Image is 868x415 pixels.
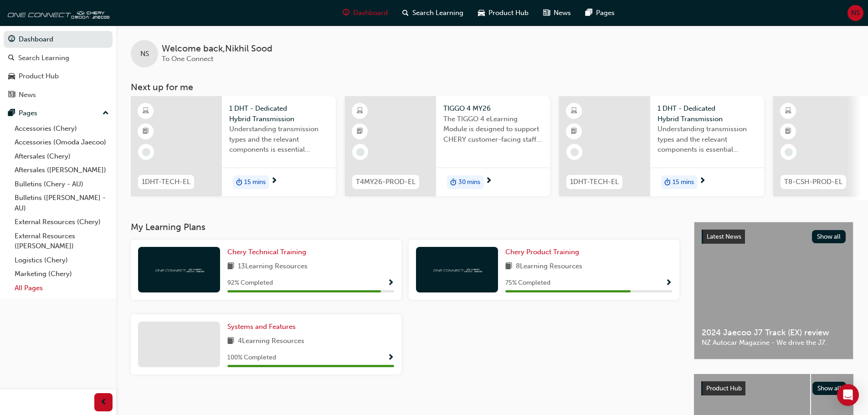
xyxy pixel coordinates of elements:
a: news-iconNews [536,4,578,22]
span: 15 mins [244,177,266,188]
span: book-icon [505,261,512,272]
button: Show Progress [387,277,394,289]
a: Accessories (Chery) [11,122,113,136]
span: 8 Learning Resources [516,261,582,272]
button: NS [847,5,863,21]
span: NZ Autocar Magazine - We drive the J7. [702,338,846,348]
a: Systems and Features [227,322,299,332]
span: T4MY26-PROD-EL [356,177,416,187]
span: book-icon [227,336,234,347]
span: News [554,8,571,18]
span: learningRecordVerb_NONE-icon [142,148,150,156]
span: 2024 Jaecoo J7 Track (EX) review [702,328,846,338]
span: learningResourceType_ELEARNING-icon [143,105,149,117]
a: Product Hub [4,68,113,85]
span: booktick-icon [571,126,577,138]
span: next-icon [699,177,706,185]
span: 1DHT-TECH-EL [142,177,190,187]
a: Latest NewsShow all [702,230,846,244]
a: Accessories (Omoda Jaecoo) [11,135,113,149]
span: Show Progress [387,354,394,362]
span: Show Progress [665,279,672,287]
span: pages-icon [586,7,592,19]
span: learningResourceType_ELEARNING-icon [357,105,363,117]
span: TIGGO 4 MY26 [443,103,543,114]
span: duration-icon [664,176,671,188]
span: booktick-icon [785,126,791,138]
span: Pages [596,8,615,18]
span: 13 Learning Resources [238,261,308,272]
span: car-icon [478,7,485,19]
span: Systems and Features [227,323,296,331]
a: Bulletins ([PERSON_NAME] - AU) [11,191,113,215]
span: Product Hub [488,8,529,18]
a: pages-iconPages [578,4,622,22]
a: External Resources (Chery) [11,215,113,229]
span: duration-icon [450,176,457,188]
span: next-icon [485,177,492,185]
a: Chery Product Training [505,247,583,257]
a: car-iconProduct Hub [471,4,536,22]
span: Latest News [707,233,741,241]
a: Product HubShow all [701,381,846,396]
span: learningResourceType_ELEARNING-icon [785,105,791,117]
a: Dashboard [4,31,113,48]
div: Search Learning [18,53,69,63]
button: Show all [812,230,846,243]
button: Show Progress [387,352,394,364]
a: All Pages [11,281,113,295]
span: 15 mins [673,177,694,188]
span: Search Learning [412,8,463,18]
span: 1DHT-TECH-EL [570,177,619,187]
span: Welcome back , Nikhil Sood [162,44,272,54]
span: guage-icon [343,7,349,19]
span: The TIGGO 4 eLearning Module is designed to support CHERY customer-facing staff with the product ... [443,114,543,145]
span: book-icon [227,261,234,272]
a: Aftersales (Chery) [11,149,113,164]
h3: My Learning Plans [131,222,679,232]
span: learningRecordVerb_NONE-icon [570,148,579,156]
button: DashboardSearch LearningProduct HubNews [4,29,113,105]
span: T8-CSH-PROD-EL [784,177,842,187]
img: oneconnect [5,4,109,22]
a: Logistics (Chery) [11,253,113,267]
a: 1DHT-TECH-EL1 DHT - Dedicated Hybrid TransmissionUnderstanding transmission types and the relevan... [559,96,764,196]
span: learningResourceType_ELEARNING-icon [571,105,577,117]
span: news-icon [8,91,15,99]
a: News [4,87,113,103]
a: Chery Technical Training [227,247,310,257]
a: 1DHT-TECH-EL1 DHT - Dedicated Hybrid TransmissionUnderstanding transmission types and the relevan... [131,96,336,196]
div: Pages [19,108,37,118]
span: guage-icon [8,36,15,44]
span: learningRecordVerb_NONE-icon [785,148,793,156]
span: 75 % Completed [505,278,550,288]
button: Pages [4,105,113,122]
img: oneconnect [432,265,482,274]
span: 4 Learning Resources [238,336,304,347]
span: booktick-icon [357,126,363,138]
span: Chery Technical Training [227,248,306,256]
span: car-icon [8,72,15,81]
span: 92 % Completed [227,278,273,288]
span: Chery Product Training [505,248,579,256]
span: 1 DHT - Dedicated Hybrid Transmission [657,103,757,124]
a: search-iconSearch Learning [395,4,471,22]
span: search-icon [402,7,409,19]
span: To One Connect [162,55,213,63]
span: duration-icon [236,176,242,188]
a: guage-iconDashboard [335,4,395,22]
span: Show Progress [387,279,394,287]
span: up-icon [103,108,109,119]
img: oneconnect [154,265,204,274]
span: booktick-icon [143,126,149,138]
div: News [19,90,36,100]
button: Show all [812,382,847,395]
a: Latest NewsShow all2024 Jaecoo J7 Track (EX) reviewNZ Autocar Magazine - We drive the J7. [694,222,853,359]
a: T4MY26-PROD-ELTIGGO 4 MY26The TIGGO 4 eLearning Module is designed to support CHERY customer-faci... [345,96,550,196]
a: External Resources ([PERSON_NAME]) [11,229,113,253]
span: learningRecordVerb_NONE-icon [356,148,365,156]
span: Dashboard [353,8,388,18]
a: Bulletins (Chery - AU) [11,177,113,191]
